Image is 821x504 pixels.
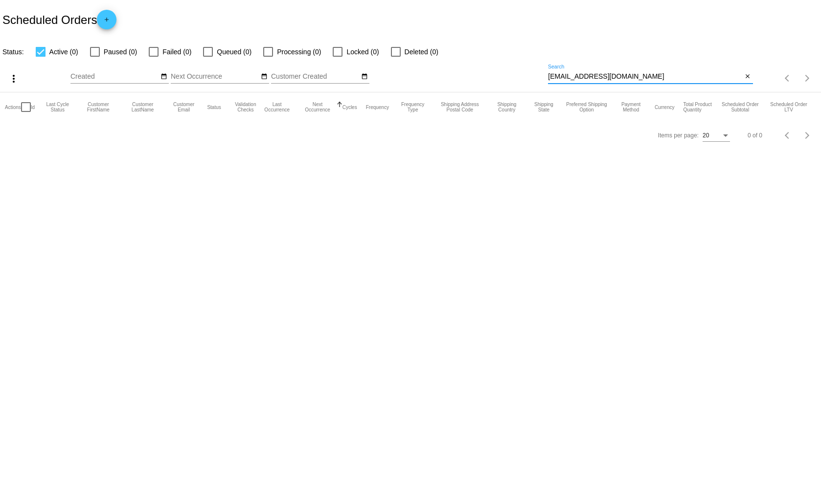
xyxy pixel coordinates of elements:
[2,48,24,56] span: Status:
[566,102,608,112] button: Change sorting for PreferredShippingOption
[261,73,268,81] mat-icon: date_range
[530,102,557,112] button: Change sorting for ShippingState
[492,102,522,112] button: Change sorting for ShippingCountry
[658,132,699,139] div: Items per page:
[49,46,78,58] span: Active (0)
[683,92,719,122] mat-header-cell: Total Product Quantity
[366,104,389,110] button: Change sorting for Frequency
[436,102,483,112] button: Change sorting for ShippingPostcode
[719,102,761,112] button: Change sorting for Subtotal
[346,46,379,58] span: Locked (0)
[101,16,113,28] mat-icon: add
[2,10,116,29] h2: Scheduled Orders
[70,73,159,81] input: Created
[703,132,730,139] mat-select: Items per page:
[748,132,762,139] div: 0 of 0
[798,126,817,145] button: Next page
[405,46,438,58] span: Deleted (0)
[778,68,798,88] button: Previous page
[778,126,798,145] button: Previous page
[171,73,259,81] input: Next Occurrence
[44,102,71,112] button: Change sorting for LastProcessingCycleId
[301,102,333,112] button: Change sorting for NextOccurrenceUtc
[8,73,20,85] mat-icon: more_vert
[770,102,807,112] button: Change sorting for LifetimeValue
[271,73,359,81] input: Customer Created
[169,102,199,112] button: Change sorting for CustomerEmail
[207,104,221,110] button: Change sorting for Status
[230,92,261,122] mat-header-cell: Validation Checks
[548,73,742,81] input: Search
[5,92,21,122] mat-header-cell: Actions
[342,104,357,110] button: Change sorting for Cycles
[798,68,817,88] button: Next page
[104,46,137,58] span: Paused (0)
[162,46,191,58] span: Failed (0)
[277,46,321,58] span: Processing (0)
[80,102,116,112] button: Change sorting for CustomerFirstName
[398,102,428,112] button: Change sorting for FrequencyType
[744,73,751,81] mat-icon: close
[217,46,251,58] span: Queued (0)
[31,104,35,110] button: Change sorting for Id
[261,102,293,112] button: Change sorting for LastOccurrenceUtc
[703,132,709,139] span: 20
[655,104,675,110] button: Change sorting for CurrencyIso
[160,73,167,81] mat-icon: date_range
[361,73,368,81] mat-icon: date_range
[125,102,160,112] button: Change sorting for CustomerLastName
[743,72,753,82] button: Clear
[616,102,646,112] button: Change sorting for PaymentMethod.Type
